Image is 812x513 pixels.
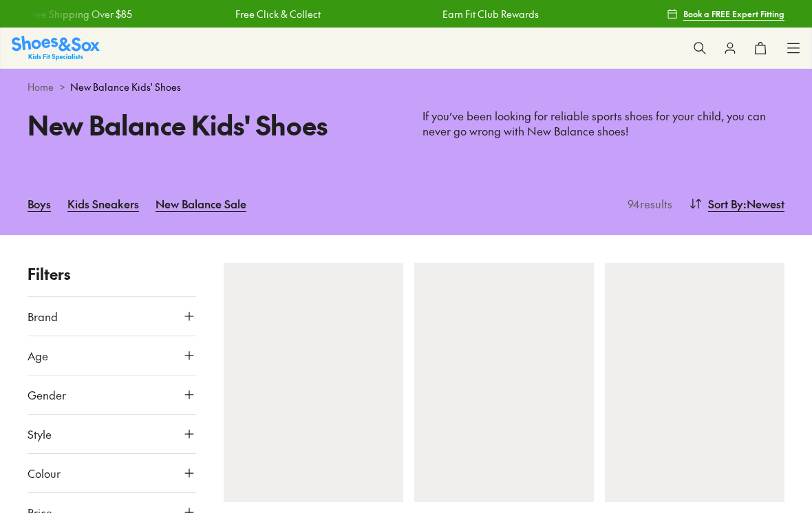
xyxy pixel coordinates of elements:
[743,195,784,212] span: : Newest
[28,465,61,481] span: Colour
[27,7,131,21] a: Free Shipping Over $85
[667,1,784,26] a: Book a FREE Expert Fitting
[708,195,743,212] span: Sort By
[683,8,784,20] span: Book a FREE Expert Fitting
[12,36,100,60] img: SNS_Logo_Responsive.svg
[28,415,196,453] button: Style
[235,7,320,21] a: Free Click & Collect
[423,109,784,139] p: If you’ve been looking for reliable sports shoes for your child, you can never go wrong with New ...
[28,375,196,414] button: Gender
[442,7,539,21] a: Earn Fit Club Rewards
[28,80,784,94] div: >
[28,426,52,442] span: Style
[28,297,196,336] button: Brand
[28,263,196,285] p: Filters
[67,188,139,219] a: Kids Sneakers
[28,308,58,325] span: Brand
[689,188,784,219] button: Sort By:Newest
[28,80,54,94] a: Home
[28,336,196,375] button: Age
[622,195,672,212] p: 94 results
[28,454,196,492] button: Colour
[28,188,51,219] a: Boys
[156,188,246,219] a: New Balance Sale
[28,105,389,144] h1: New Balance Kids' Shoes
[12,36,100,60] a: Shoes & Sox
[28,347,48,364] span: Age
[28,386,66,403] span: Gender
[70,80,181,94] span: New Balance Kids' Shoes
